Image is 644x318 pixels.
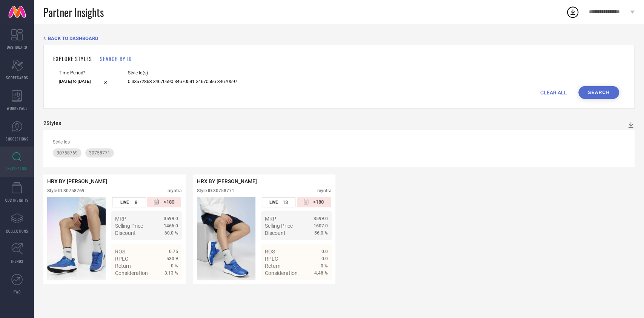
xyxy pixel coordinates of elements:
span: Time Period* [59,70,111,76]
span: 1466.0 [164,223,178,228]
span: >180 [164,199,174,205]
div: Click to view image [47,197,106,280]
h1: EXPLORE STYLES [53,55,92,63]
span: ROS [265,249,275,255]
span: COLLECTIONS [6,228,28,234]
span: 60.0 % [164,230,178,236]
span: 1607.0 [314,223,328,228]
span: LIVE [120,200,129,205]
span: Details [161,284,178,290]
span: MRP [265,216,276,222]
span: 0.0 [321,249,328,254]
span: 8 [135,199,137,205]
img: Style preview image [47,197,106,280]
span: TRENDS [11,258,23,264]
div: myntra [317,188,332,193]
div: Number of days since the style was first listed on the platform [147,197,181,207]
span: WORKSPACE [7,105,28,111]
div: Style Ids [53,139,625,145]
span: 530.9 [166,256,178,261]
span: Consideration [115,270,148,276]
input: Enter comma separated style ids e.g. 12345, 67890 [128,77,237,86]
span: Consideration [265,270,298,276]
h1: SEARCH BY ID [100,55,132,63]
div: Style ID: 30758769 [47,188,85,193]
div: Style ID: 30758771 [197,188,234,193]
span: CLEAR ALL [540,90,567,96]
span: 30758771 [89,150,110,156]
span: 0 % [171,263,178,269]
span: 3599.0 [164,216,178,221]
div: Back TO Dashboard [43,36,635,41]
span: 13 [283,199,288,205]
span: 0 % [321,263,328,269]
span: HRX BY [PERSON_NAME] [47,178,107,184]
div: Open download list [566,5,579,19]
span: SCORECARDS [6,75,28,80]
span: Selling Price [265,223,293,229]
span: DASHBOARD [7,44,27,50]
input: Select time period [59,77,111,85]
span: Partner Insights [43,5,104,20]
button: Search [578,86,619,99]
span: MRP [115,216,126,222]
span: Return [265,263,281,269]
a: Details [303,284,328,290]
span: 30758769 [57,150,78,156]
div: 2 Styles [43,120,61,126]
span: Details [311,284,328,290]
span: 3.13 % [164,270,178,276]
div: Click to view image [197,197,255,280]
span: Discount [265,230,286,236]
span: 0.0 [321,256,328,261]
span: FWD [14,289,21,295]
span: SUGGESTIONS [6,136,29,142]
span: Selling Price [115,223,143,229]
span: BACK TO DASHBOARD [48,36,98,41]
span: 0.75 [169,249,178,254]
span: Discount [115,230,136,236]
span: RPLC [265,256,278,262]
span: ROS [115,249,125,255]
span: HRX BY [PERSON_NAME] [197,178,257,184]
span: >180 [313,199,324,205]
span: LIVE [269,200,278,205]
div: Number of days the style has been live on the platform [112,197,146,207]
span: 56.0 % [314,230,328,236]
span: Return [115,263,131,269]
div: Number of days the style has been live on the platform [262,197,296,207]
span: Style Id(s) [128,70,237,76]
div: myntra [168,188,182,193]
span: RPLC [115,256,128,262]
span: 3599.0 [314,216,328,221]
span: INSPIRATION [6,165,28,171]
div: Number of days since the style was first listed on the platform [297,197,331,207]
a: Details [154,284,178,290]
span: 4.48 % [314,270,328,276]
span: CDC INSIGHTS [5,197,29,203]
img: Style preview image [197,197,255,280]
